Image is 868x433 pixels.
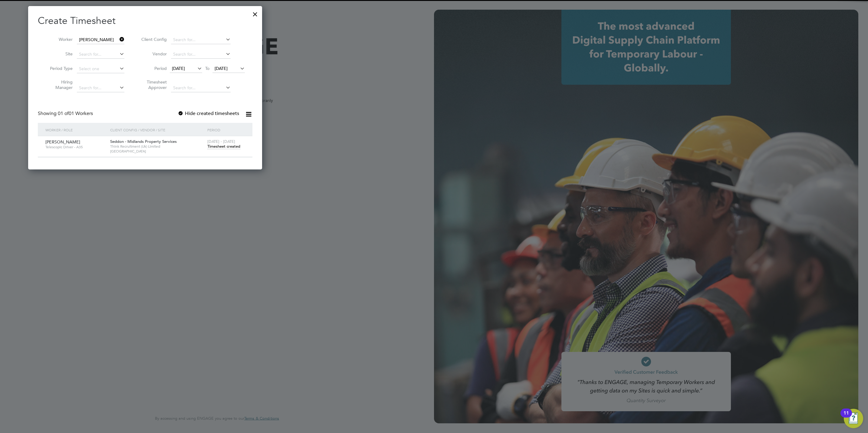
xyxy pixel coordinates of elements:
span: [DATE] - [DATE] [207,139,235,144]
div: Period [206,123,246,137]
label: Client Config [140,37,167,42]
span: [DATE] [215,66,228,71]
input: Search for... [77,84,124,92]
input: Select one [77,65,124,73]
span: 01 Workers [58,110,93,116]
label: Period Type [45,66,73,71]
span: To [203,64,211,72]
h2: Create Timesheet [38,15,252,27]
span: [DATE] [172,66,185,71]
span: 01 of [58,110,69,116]
button: Open Resource Center, 11 new notifications [844,409,863,428]
div: Showing [38,110,94,117]
span: [PERSON_NAME] [45,139,80,145]
div: 11 [843,413,849,421]
label: Timesheet Approver [140,79,167,90]
span: Telescopic Driver - A35 [45,145,106,149]
span: Think Recruitment (Uk) Limited [110,144,204,149]
input: Search for... [171,36,231,44]
span: [GEOGRAPHIC_DATA] [110,149,204,154]
div: Worker / Role [44,123,109,137]
label: Vendor [140,51,167,57]
label: Site [45,51,73,57]
label: Period [140,66,167,71]
input: Search for... [171,84,231,92]
label: Hiring Manager [45,79,73,90]
label: Worker [45,37,73,42]
input: Search for... [77,36,124,44]
div: Client Config / Vendor / Site [109,123,206,137]
input: Search for... [77,50,124,59]
span: Seddon - Midlands Property Services [110,139,177,144]
input: Search for... [171,50,231,59]
span: Timesheet created [207,144,240,149]
label: Hide created timesheets [178,110,239,116]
